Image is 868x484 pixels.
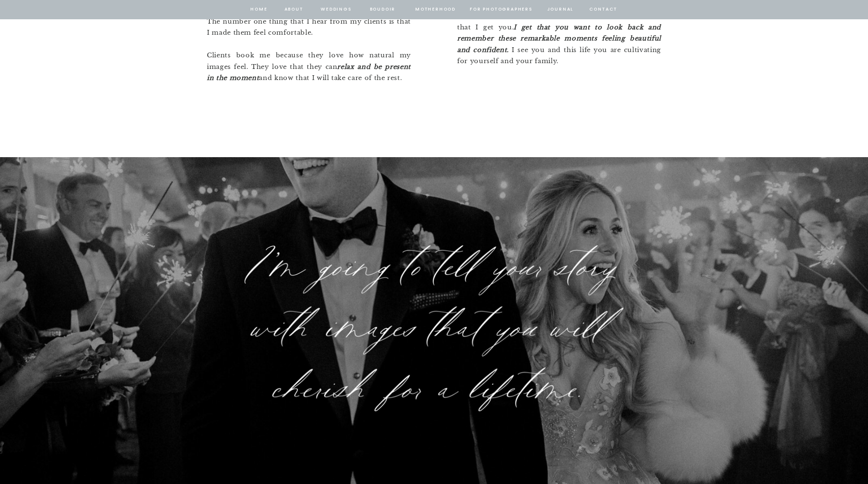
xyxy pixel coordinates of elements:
[15,15,23,23] img: logo_orange.svg
[207,63,411,82] b: relax and be present in the moment
[207,16,411,84] p: The number one thing that I hear from my clients is that I made them feel comfortable. Clients bo...
[284,5,304,14] a: about
[457,23,661,54] b: I get that you want to look back and remember these remarkable moments feeling beautiful and conf...
[588,5,619,14] a: contact
[37,57,86,63] div: Domain Overview
[96,56,104,64] img: tab_keywords_by_traffic_grey.svg
[320,5,353,14] a: Weddings
[15,25,23,33] img: website_grey.svg
[545,5,575,14] a: journal
[250,5,268,14] a: home
[107,57,163,63] div: Keywords by Traffic
[26,56,34,64] img: tab_domain_overview_orange.svg
[25,25,106,33] div: Domain: [DOMAIN_NAME]
[415,5,455,14] a: Motherhood
[27,15,47,23] div: v 4.0.25
[470,5,532,14] a: for photographers
[369,5,396,14] a: BOUDOIR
